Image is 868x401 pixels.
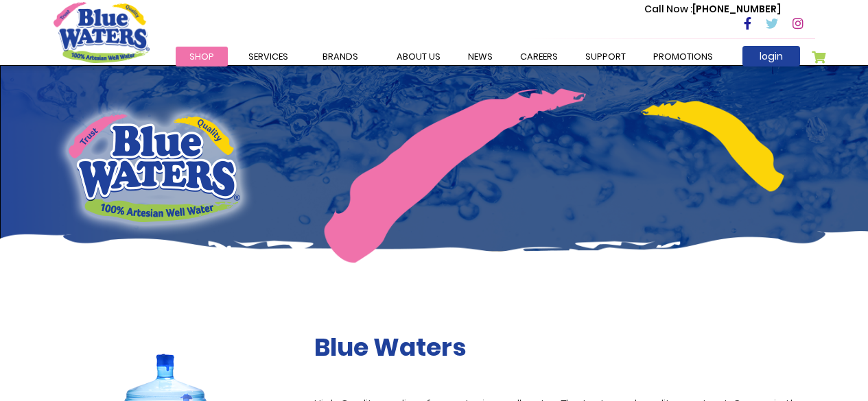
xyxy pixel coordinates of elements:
[383,47,454,66] a: about us
[322,50,358,63] span: Brands
[248,50,288,63] span: Services
[644,2,781,16] p: [PHONE_NUMBER]
[54,2,150,62] a: store logo
[640,47,727,66] a: Promotions
[189,50,214,63] span: Shop
[314,332,815,362] h2: Blue Waters
[742,46,800,66] a: login
[454,47,506,66] a: News
[644,2,692,16] span: Call Now :
[572,47,640,66] a: support
[506,47,572,66] a: careers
